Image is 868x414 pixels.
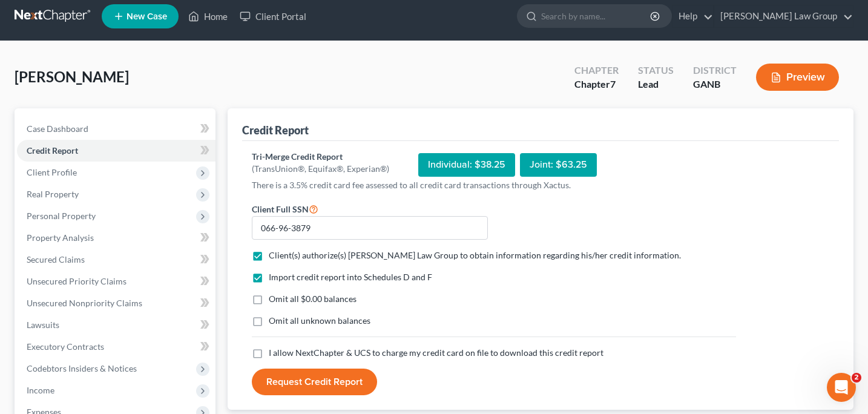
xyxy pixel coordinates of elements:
span: Personal Property [27,211,96,221]
a: Property Analysis [17,227,215,249]
a: Client Portal [234,5,312,27]
span: Credit Report [27,145,78,156]
a: Executory Contracts [17,336,215,358]
a: Case Dashboard [17,118,215,140]
input: XXX-XX-XXXX [252,216,488,240]
div: Status [638,64,674,77]
button: Request Credit Report [252,369,377,395]
span: New Case [127,12,167,21]
div: Chapter [574,64,619,77]
span: I allow NextChapter & UCS to charge my credit card on file to download this credit report [269,347,603,358]
span: Real Property [27,189,79,199]
div: (TransUnion®, Equifax®, Experian®) [252,163,389,175]
p: There is a 3.5% credit card fee assessed to all credit card transactions through Xactus. [252,179,736,191]
span: 7 [610,78,616,90]
div: Credit Report [242,123,309,137]
iframe: Intercom live chat [827,373,856,402]
div: Joint: $63.25 [520,153,597,177]
span: [PERSON_NAME] [15,68,129,85]
div: GANB [693,77,737,91]
a: Home [182,5,234,27]
span: Client(s) authorize(s) [PERSON_NAME] Law Group to obtain information regarding his/her credit inf... [269,250,681,260]
span: Case Dashboard [27,123,88,134]
span: 2 [852,373,861,383]
a: Lawsuits [17,314,215,336]
span: Client Full SSN [252,204,309,214]
span: Lawsuits [27,320,59,330]
a: Credit Report [17,140,215,162]
span: Import credit report into Schedules D and F [269,272,432,282]
span: Client Profile [27,167,77,177]
span: Secured Claims [27,254,85,264]
span: Property Analysis [27,232,94,243]
a: Secured Claims [17,249,215,271]
div: Chapter [574,77,619,91]
span: Omit all unknown balances [269,315,370,326]
span: Executory Contracts [27,341,104,352]
button: Preview [756,64,839,91]
span: Unsecured Nonpriority Claims [27,298,142,308]
div: Individual: $38.25 [418,153,515,177]
input: Search by name... [541,5,652,27]
div: District [693,64,737,77]
span: Unsecured Priority Claims [27,276,127,286]
span: Omit all $0.00 balances [269,294,357,304]
a: Help [672,5,713,27]
span: Income [27,385,54,395]
div: Lead [638,77,674,91]
a: [PERSON_NAME] Law Group [714,5,853,27]
a: Unsecured Nonpriority Claims [17,292,215,314]
span: Codebtors Insiders & Notices [27,363,137,373]
div: Tri-Merge Credit Report [252,151,389,163]
a: Unsecured Priority Claims [17,271,215,292]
